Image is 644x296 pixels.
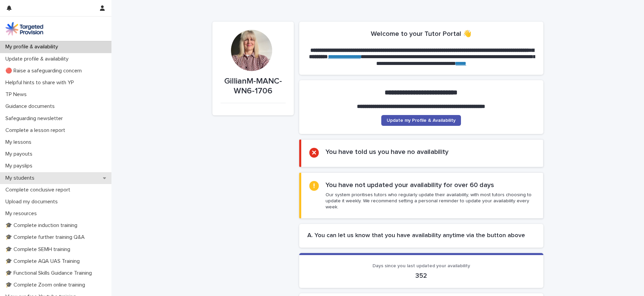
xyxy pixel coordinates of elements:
[307,272,535,280] p: 352
[3,103,60,110] p: Guidance documents
[3,44,63,50] p: My profile & availability
[5,22,43,36] img: M5nRWzHhSzIhMunXDL62
[326,148,448,156] h2: You have told us you have no availability
[3,175,40,181] p: My students
[3,151,38,157] p: My payouts
[3,210,42,217] p: My resources
[326,181,494,189] h2: You have not updated your availability for over 60 days
[371,30,471,38] h2: Welcome to your Tutor Portal 👋
[3,199,63,205] p: Upload my documents
[3,115,68,122] p: Safeguarding newsletter
[381,115,461,126] a: Update my Profile & Availability
[3,246,76,253] p: 🎓 Complete SEMH training
[3,282,91,288] p: 🎓 Complete Zoom online training
[326,192,535,210] p: Our system prioritises tutors who regularly update their availability, with most tutors choosing ...
[3,163,38,169] p: My payslips
[3,139,37,145] p: My lessons
[3,91,32,98] p: TP News
[3,222,83,229] p: 🎓 Complete induction training
[307,232,535,240] h2: A. You can let us know that you have availability anytime via the button above
[3,270,97,276] p: 🎓 Functional Skills Guidance Training
[221,76,286,96] p: GillianM-MANC-WN6-1706
[3,258,85,265] p: 🎓 Complete AQA UAS Training
[3,127,71,134] p: Complete a lesson report
[3,56,74,62] p: Update profile & availability
[387,118,456,123] span: Update my Profile & Availability
[3,234,90,241] p: 🎓 Complete further training Q&A
[3,79,79,86] p: Helpful hints to share with YP
[3,187,76,193] p: Complete conclusive report
[3,68,87,74] p: 🔴 Raise a safeguarding concern
[372,264,470,268] span: Days since you last updated your availability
